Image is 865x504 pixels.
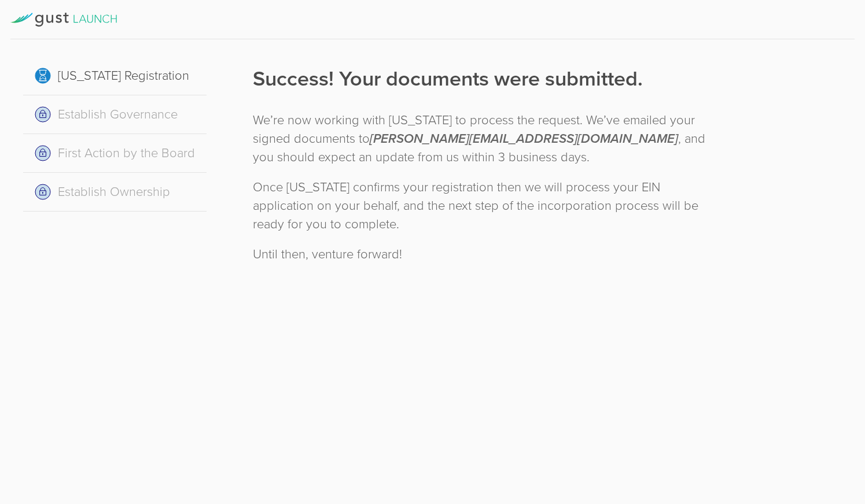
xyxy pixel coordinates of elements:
div: Establish Ownership [23,173,207,212]
div: Until then, venture forward! [253,245,717,264]
em: [PERSON_NAME][EMAIL_ADDRESS][DOMAIN_NAME] [370,131,678,146]
div: [US_STATE] Registration [23,57,207,95]
div: Once [US_STATE] confirms your registration then we will process your EIN application on your beha... [253,178,717,234]
h1: Success! Your documents were submitted. [253,65,717,94]
div: Establish Governance [23,95,207,134]
div: First Action by the Board [23,134,207,173]
div: We’re now working with [US_STATE] to process the request. We’ve emailed your signed documents to ... [253,111,717,166]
